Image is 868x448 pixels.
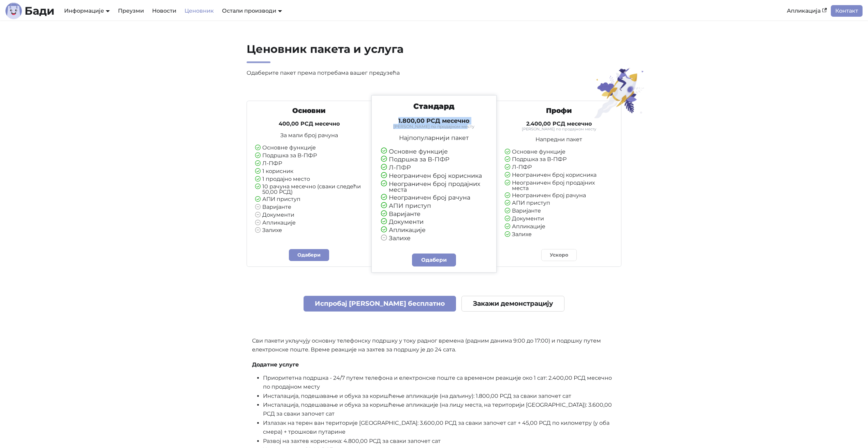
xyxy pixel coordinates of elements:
[255,161,363,167] li: Л-ПФР
[304,296,456,312] a: Испробај [PERSON_NAME] бесплатно
[255,169,363,175] li: 1 корисник
[64,8,110,14] a: Информације
[505,157,613,163] li: Подршка за В-ПФР
[252,361,616,368] h4: Додатне услуге
[461,296,564,312] a: Закажи демонстрацију
[381,181,487,193] li: Неограничен број продајних места
[412,254,456,266] a: Одабери
[381,194,487,201] li: Неограничен број рачуна
[505,224,613,230] li: Апликације
[148,5,180,17] a: Новости
[381,211,487,217] li: Варијанте
[263,374,616,392] li: Приоритетна подршка - 24/7 путем телефона и електронске поште са временом реакције око 1 сат: 2.4...
[114,5,148,17] a: Преузми
[255,212,363,218] li: Документи
[381,173,487,179] li: Неограничен број корисника
[255,197,363,203] li: АПИ приступ
[505,180,613,191] li: Неограничен број продајних места
[381,117,487,125] h4: 1.800,00 РСД месечно
[590,67,649,119] img: Ценовник пакета и услуга
[381,148,487,155] li: Основне функције
[505,120,613,127] h4: 2.400,00 РСД месечно
[255,106,363,115] h3: Основни
[247,69,498,77] p: Одаберите пакет према потребама вашег предузећа
[255,220,363,226] li: Апликације
[255,133,363,138] p: За мали број рачуна
[505,216,613,222] li: Документи
[505,193,613,199] li: Неограничен број рачуна
[255,204,363,211] li: Варијанте
[252,336,616,355] p: Сви пакети укључују основну телефонску подршку у току радног времена (радним данима 9:00 до 17:00...
[381,156,487,163] li: Подршка за В-ПФР
[255,176,363,183] li: 1 продајно место
[25,5,55,16] b: Бади
[263,392,616,401] li: Инсталација, подешавање и обука за коришћење апликације (на даљину): 1.800,00 РСД за сваки започе...
[505,149,613,155] li: Основне функције
[505,164,613,171] li: Л-ПФР
[381,235,487,242] li: Залихе
[381,227,487,233] li: Апликације
[783,5,831,17] a: Апликација
[381,102,487,111] h3: Стандард
[255,228,363,234] li: Залихе
[180,5,218,17] a: Ценовник
[505,200,613,206] li: АПИ приступ
[505,172,613,178] li: Неограничен број корисника
[263,419,616,437] li: Излазак на терен ван територије [GEOGRAPHIC_DATA]: 3.600,00 РСД за сваки започет сат + 45,00 РСД ...
[505,232,613,238] li: Залихе
[381,135,487,141] p: Најпопуларнији пакет
[381,164,487,171] li: Л-ПФР
[5,3,22,19] img: Лого
[381,125,487,129] small: [PERSON_NAME] по продајном месту
[505,137,613,142] p: Напредни пакет
[289,249,329,261] a: Одабери
[831,5,863,17] a: Контакт
[222,8,282,14] a: Остали производи
[505,208,613,214] li: Варијанте
[381,219,487,225] li: Документи
[263,401,616,419] li: Инсталација, подешавање и обука за коришћење апликације (на лицу места, на територији [GEOGRAPHIC...
[255,145,363,151] li: Основне функције
[505,127,613,131] small: [PERSON_NAME] по продајном месту
[263,437,616,446] li: Развој на захтев корисника: 4.800,00 РСД за сваки започет сат
[255,184,363,195] li: 10 рачуна месечно (сваки следећи 50,00 РСД)
[505,106,613,115] h3: Профи
[247,42,498,63] h2: Ценовник пакета и услуга
[255,120,363,127] h4: 400,00 РСД месечно
[255,153,363,159] li: Подршка за В-ПФР
[5,3,55,19] a: ЛогоБади
[381,203,487,209] li: АПИ приступ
